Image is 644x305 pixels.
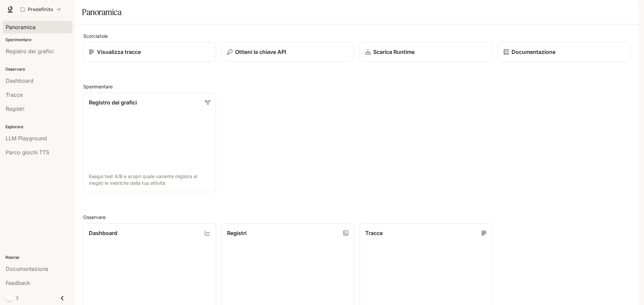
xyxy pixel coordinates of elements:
[89,99,137,106] font: Registro dei grafici
[89,230,117,236] font: Dashboard
[89,173,197,186] font: Esegui test A/B e scopri quale variante migliora al meglio le metriche della tua attività
[235,49,286,55] font: Ottieni la chiave API
[97,49,141,55] font: Visualizza tracce
[227,230,247,236] font: Registri
[360,42,492,62] a: Scarica Runtime
[17,3,64,16] button: Tutti gli spazi di lavoro
[83,84,113,89] font: Sperimentare
[83,33,108,39] font: Scorciatoie
[512,49,555,55] font: Documentazione
[28,6,53,12] font: Predefinito
[221,42,354,62] button: Ottieni la chiave API
[82,7,121,17] font: Panoramica
[83,42,216,62] a: Visualizza tracce
[365,230,383,236] font: Tracce
[373,49,415,55] font: Scarica Runtime
[83,93,216,192] a: Registro dei graficiEsegui test A/B e scopri quale variante migliora al meglio le metriche della ...
[83,214,106,220] font: Osservare
[498,42,631,62] a: Documentazione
